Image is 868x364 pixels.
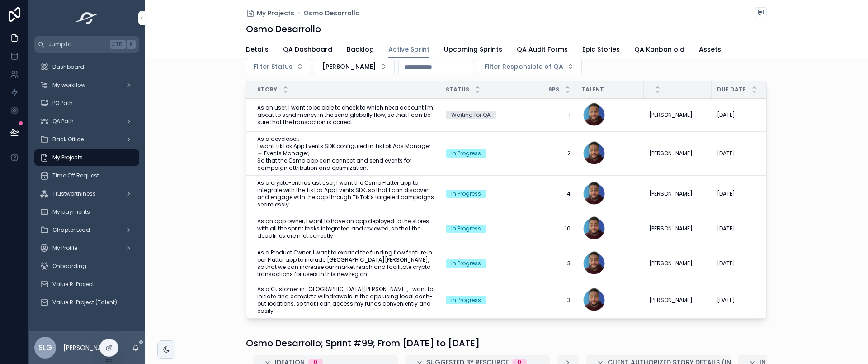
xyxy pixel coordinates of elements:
a: Onboarding [34,258,139,274]
span: Active Sprint [388,45,429,54]
span: Assets [699,45,721,54]
a: [DATE] [717,190,774,197]
span: Filter Status [254,62,292,71]
img: App logo [73,11,101,25]
a: My Projects [34,149,139,166]
button: Jump to...CtrlK [34,36,139,53]
a: Assets [699,41,721,59]
div: In Progress [451,190,481,198]
span: 4 [514,190,571,197]
a: Waiting for QA [446,111,503,119]
span: As a Product Owner, I want to expand the funding flow feature in our Flutter app to include [GEOG... [257,249,435,278]
a: Trustworthiness [34,186,139,202]
a: My Projects [246,9,294,18]
a: Details [246,41,269,59]
span: My Projects [52,154,83,161]
a: QA Dashboard [283,41,332,59]
a: 10 [514,225,571,232]
span: [PERSON_NAME] [649,150,693,157]
span: [PERSON_NAME] [649,111,693,119]
span: SPs [548,86,559,93]
span: 3 [514,260,571,267]
a: As an user, I want to be able to check to which nexa account I'm about to send money in the send ... [257,104,435,126]
a: As a developer, I want TikTok App Events SDK configured in TikTok Ads Manager → Events Manager, S... [257,135,435,172]
a: In Progress [446,225,503,233]
span: My payments [52,208,90,216]
a: [PERSON_NAME] [649,150,706,157]
a: My workflow [34,77,139,93]
span: My Profile [52,244,77,252]
a: [DATE] [717,225,774,232]
span: Story [257,86,277,93]
div: In Progress [451,259,481,268]
div: scrollable content [29,53,145,331]
a: 3 [514,297,571,304]
a: Active Sprint [388,41,429,58]
a: [DATE] [717,297,774,304]
span: Due Date [717,86,746,93]
a: As an app owner, I want to have an app deployed to the stores with all the sprint tasks integrate... [257,218,435,239]
span: Upcoming Sprints [444,45,502,54]
span: [DATE] [717,190,735,197]
span: Value R. Project [52,281,94,288]
span: PO Path [52,100,73,107]
button: Select Button [477,58,582,75]
a: Upcoming Sprints [444,41,502,59]
a: Time Off Request [34,168,139,184]
div: In Progress [451,296,481,304]
span: [DATE] [717,260,735,267]
a: Value R. Project (Talent) [34,294,139,311]
a: My payments [34,204,139,220]
a: Dashboard [34,59,139,75]
span: Talent [581,86,604,93]
span: Trustworthiness [52,190,96,197]
a: [PERSON_NAME] [649,190,706,197]
p: [PERSON_NAME] [63,343,113,352]
a: [PERSON_NAME] [649,297,706,304]
button: Select Button [246,58,311,75]
span: QA Dashboard [283,45,332,54]
span: QA Path [52,118,74,125]
a: [PERSON_NAME] [649,111,706,119]
span: Epic Stories [582,45,620,54]
a: Back Office [34,131,139,148]
span: [DATE] [717,225,735,232]
a: In Progress [446,296,503,304]
a: QA Audit Forms [517,41,568,59]
div: In Progress [451,149,481,158]
a: [DATE] [717,150,774,157]
span: 1 [514,111,571,119]
span: [PERSON_NAME] [649,260,693,267]
span: QA Kanban old [634,45,684,54]
a: [PERSON_NAME] [649,260,706,267]
a: PO Path [34,95,139,111]
span: [PERSON_NAME] [649,297,693,304]
a: As a crypto-enthusiast user, I want the Osmo Flutter app to integrate with the TikTok App Events ... [257,179,435,208]
span: [PERSON_NAME] [649,225,693,232]
span: Dashboard [52,63,84,71]
span: [PERSON_NAME] [649,190,693,197]
span: Jump to... [48,41,107,48]
span: Backlog [347,45,374,54]
span: As a Customer in [GEOGRAPHIC_DATA][PERSON_NAME], I want to initiate and complete withdrawals in t... [257,286,435,315]
div: In Progress [451,225,481,233]
a: In Progress [446,259,503,268]
a: [PERSON_NAME] [649,225,706,232]
span: [DATE] [717,150,735,157]
span: My Projects [257,9,294,18]
span: [DATE] [717,297,735,304]
a: [DATE] [717,111,774,119]
a: In Progress [446,190,503,198]
span: Osmo Desarrollo [303,9,360,18]
a: My Profile [34,240,139,256]
span: Onboarding [52,263,86,270]
h1: Osmo Desarrollo [246,23,321,35]
span: K [127,41,135,48]
a: QA Path [34,113,139,129]
button: Select Button [315,58,395,75]
a: [DATE] [717,260,774,267]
